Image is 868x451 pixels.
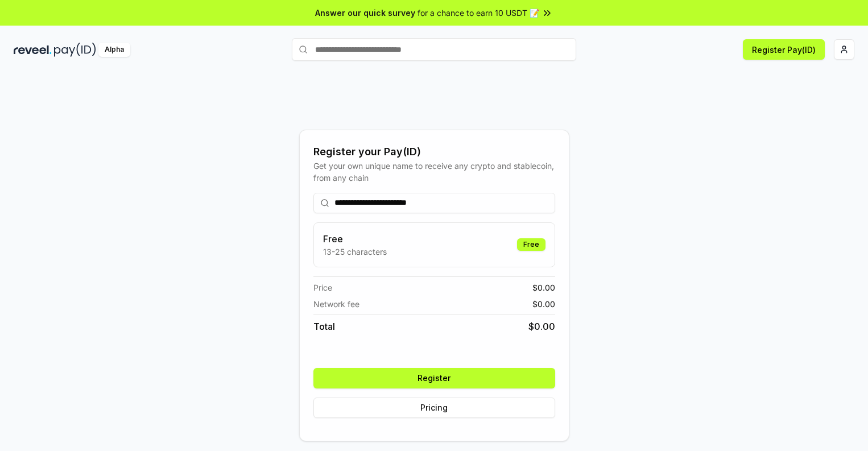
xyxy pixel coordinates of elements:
[313,160,555,184] div: Get your own unique name to receive any crypto and stablecoin, from any chain
[313,320,335,333] span: Total
[315,7,415,19] span: Answer our quick survey
[743,39,825,60] button: Register Pay(ID)
[323,246,387,258] p: 13-25 characters
[517,238,545,251] div: Free
[313,144,555,160] div: Register your Pay(ID)
[418,7,539,19] span: for a chance to earn 10 USDT 📝
[313,398,555,418] button: Pricing
[313,298,359,310] span: Network fee
[323,232,387,246] h3: Free
[313,282,332,293] span: Price
[54,43,96,57] img: pay_id
[528,320,555,333] span: $ 0.00
[98,43,130,57] div: Alpha
[532,298,555,310] span: $ 0.00
[14,43,52,57] img: reveel_dark
[313,368,555,388] button: Register
[532,282,555,293] span: $ 0.00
